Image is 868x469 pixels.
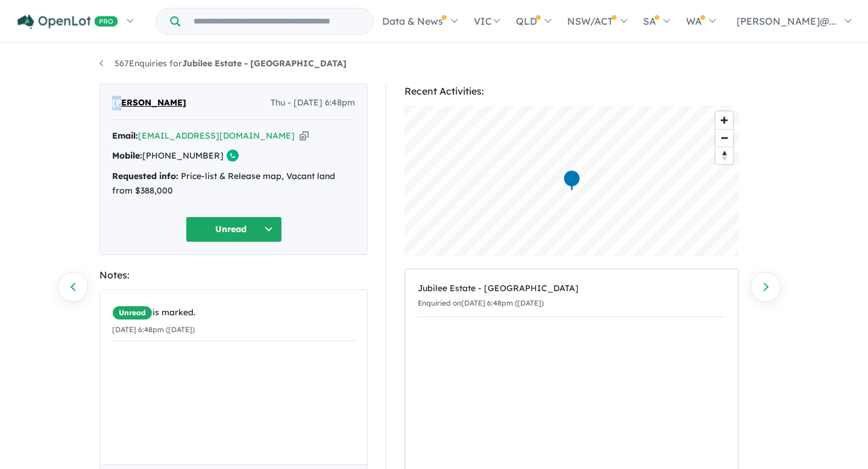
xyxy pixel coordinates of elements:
[112,96,186,110] span: [PERSON_NAME]
[99,58,347,69] a: 567Enquiries forJubilee Estate - [GEOGRAPHIC_DATA]
[183,8,371,34] input: Try estate name, suburb, builder or developer
[142,150,224,161] a: [PHONE_NUMBER]
[112,171,178,181] strong: Requested info:
[418,282,726,296] div: Jubilee Estate - [GEOGRAPHIC_DATA]
[563,169,581,192] div: Map marker
[737,15,836,27] span: [PERSON_NAME]@...
[186,216,282,242] button: Unread
[715,112,733,129] button: Zoom in
[404,105,739,256] canvas: Map
[112,325,195,334] small: [DATE] 6:48pm ([DATE])
[300,130,309,142] button: Copy
[112,306,153,320] span: Unread
[112,306,355,320] div: is marked.
[17,14,118,30] img: Openlot PRO Logo White
[715,129,733,146] button: Zoom out
[99,267,368,283] div: Notes:
[271,96,355,110] span: Thu - [DATE] 6:48pm
[715,147,733,164] span: Reset bearing to north
[99,57,769,71] nav: breadcrumb
[418,275,726,317] a: Jubilee Estate - [GEOGRAPHIC_DATA]Enquiried on[DATE] 6:48pm ([DATE])
[112,150,142,161] strong: Mobile:
[715,130,733,146] span: Zoom out
[112,169,355,198] div: Price-list & Release map, Vacant land from $388,000
[404,83,739,99] div: Recent Activities:
[138,130,295,141] a: [EMAIL_ADDRESS][DOMAIN_NAME]
[182,58,347,69] strong: Jubilee Estate - [GEOGRAPHIC_DATA]
[715,146,733,164] button: Reset bearing to north
[418,298,544,307] small: Enquiried on [DATE] 6:48pm ([DATE])
[112,130,138,141] strong: Email:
